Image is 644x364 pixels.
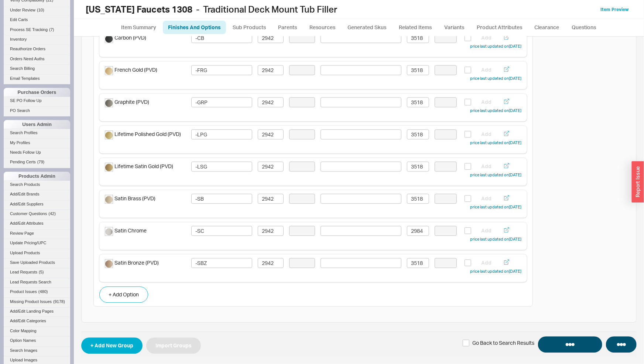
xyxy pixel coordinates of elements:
[258,97,284,107] input: 0
[4,229,70,237] a: Review Page
[227,21,271,34] a: Sub Products
[105,35,113,42] img: carbon_md4jnw.jpg
[4,129,70,137] a: Search Profiles
[155,341,192,350] span: Import Groups
[463,340,469,346] input: Go Back to Search Results
[99,93,527,121] div: Graphite (PVD)Addprice last updated on[DATE]
[258,194,284,204] input: 0
[116,21,161,34] a: Item Summary
[99,222,527,250] div: Satin ChromeAddprice last updated on[DATE]
[4,298,70,306] a: Missing Product Issues(9178)
[99,29,527,57] div: Carbon (PVD)Addprice last updated on[DATE]
[481,66,491,74] button: Add
[105,227,147,234] div: Satin Chrome
[439,21,470,34] a: Variants
[566,21,602,34] a: Questions
[481,195,491,202] button: Add
[258,65,284,75] input: 0
[196,4,199,15] span: -
[105,34,146,41] div: Carbon (PVD)
[4,149,70,156] a: Needs Follow Up
[99,61,527,89] div: French Gold (PVD)Addprice last updated on[DATE]
[258,161,284,171] input: 0
[470,140,521,146] div: price last updated on [DATE]
[4,88,70,97] div: Purchase Orders
[4,337,70,344] a: Option Names
[4,288,70,296] a: Product Issues(480)
[600,7,628,12] a: Item Preview
[4,158,70,166] a: Pending Certs(79)
[105,163,173,170] div: Lifetime Satin Gold (PVD)
[4,181,70,188] a: Search Products
[472,339,534,347] span: Go Back to Search Results
[342,21,392,34] a: Generated Skus
[49,27,54,32] span: ( 7 )
[470,76,521,81] div: price last updated on [DATE]
[109,290,139,299] span: + Add Option
[10,299,52,304] span: Missing Product Issues
[10,289,37,294] span: Product Issues
[99,126,527,153] div: Lifetime Polished Gold (PVD)Addprice last updated on[DATE]
[105,195,155,202] div: Satin Brass (PVD)
[10,211,47,216] span: Customer Questions
[470,172,521,178] div: price last updated on [DATE]
[105,67,113,75] img: french-gold_xrmiet.jpg
[105,196,113,203] img: satin-brass_ps9fo1.jpg
[86,4,192,15] b: [US_STATE] Faucets 1308
[481,98,491,106] button: Add
[10,150,41,154] span: Needs Follow Up
[99,286,148,303] button: + Add Option
[4,200,70,208] a: Add/Edit Suppliers
[4,35,70,43] a: Inventory
[105,98,149,106] div: Graphite (PVD)
[39,270,44,274] span: ( 5 )
[90,341,133,350] span: + Add New Group
[304,21,341,34] a: Resources
[4,347,70,354] a: Search Images
[81,337,143,354] button: + Add New Group
[273,21,302,34] a: Parents
[4,6,70,14] a: Under Review(10)
[53,299,65,304] span: ( 9178 )
[4,268,70,276] a: Lead Requests(5)
[105,132,113,139] img: lifetime-polished-gold_spc38t.jpg
[470,44,521,49] div: price last updated on [DATE]
[99,158,527,186] div: Lifetime Satin Gold (PVD)Addprice last updated on[DATE]
[105,228,113,235] img: satin-chrome_omgmau.jpg
[481,259,491,266] button: Add
[258,33,284,43] input: 0
[37,8,44,12] span: ( 10 )
[4,120,70,129] div: Users Admin
[4,16,70,24] a: Edit Carts
[4,139,70,147] a: My Profiles
[258,258,284,268] input: 0
[105,99,113,107] img: graphite_ajkoor.jpg
[105,259,159,266] div: Satin Bronze (PVD)
[99,190,527,218] div: Satin Brass (PVD)Addprice last updated on[DATE]
[470,269,521,274] div: price last updated on [DATE]
[203,4,337,15] span: Traditional Deck Mount Tub Filler
[4,307,70,315] a: Add/Edit Landing Pages
[4,97,70,105] a: SE PO Follow Up
[38,289,48,294] span: ( 480 )
[4,317,70,325] a: Add/Edit Categories
[10,270,37,274] span: Lead Requests
[481,34,491,41] button: Add
[37,160,45,164] span: ( 79 )
[258,129,284,139] input: 0
[48,211,56,216] span: ( 42 )
[529,21,565,34] a: Clearance
[4,75,70,82] a: Email Templates
[4,65,70,72] a: Search Billing
[393,21,437,34] a: Related Items
[4,190,70,198] a: Add/Edit Brands
[146,337,201,354] button: Import Groups
[105,66,157,74] div: French Gold (PVD)
[105,130,181,138] div: Lifetime Polished Gold (PVD)
[4,356,70,364] a: Upload Images
[4,172,70,181] div: Products Admin
[4,259,70,266] a: Save Uploaded Products
[4,45,70,53] a: Reauthorize Orders
[481,163,491,170] button: Add
[470,237,521,242] div: price last updated on [DATE]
